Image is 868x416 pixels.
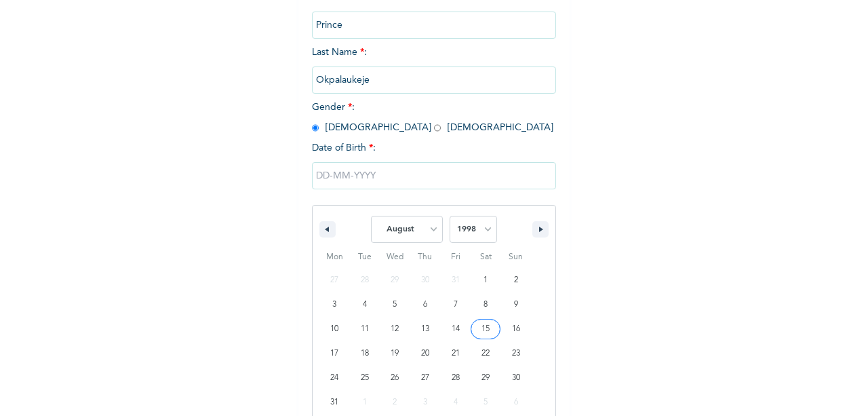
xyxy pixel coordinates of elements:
span: 17 [330,341,338,366]
button: 23 [500,341,531,366]
span: 15 [481,317,490,341]
span: 19 [391,341,399,366]
span: Fri [440,246,471,268]
span: 21 [452,341,460,366]
span: 16 [512,317,520,341]
button: 19 [380,341,410,366]
button: 12 [380,317,410,341]
span: Wed [380,246,410,268]
span: 8 [484,292,488,317]
span: Gender : [DEMOGRAPHIC_DATA] [DEMOGRAPHIC_DATA] [312,102,553,132]
button: 15 [471,317,501,341]
button: 1 [471,268,501,292]
span: 10 [330,317,338,341]
span: 31 [330,390,338,415]
span: 25 [361,366,369,390]
button: 7 [440,292,471,317]
input: Enter your first name [312,12,556,39]
span: 24 [330,366,338,390]
button: 8 [471,292,501,317]
span: 29 [481,366,490,390]
span: 23 [512,341,520,366]
span: 4 [363,292,367,317]
button: 27 [410,366,441,390]
span: Date of Birth : [312,141,376,155]
button: 13 [410,317,441,341]
button: 22 [471,341,501,366]
span: Mon [319,246,350,268]
span: 13 [421,317,429,341]
button: 11 [350,317,380,341]
span: 30 [512,366,520,390]
button: 18 [350,341,380,366]
span: 5 [393,292,397,317]
button: 24 [319,366,350,390]
button: 9 [500,292,531,317]
button: 17 [319,341,350,366]
span: Sun [500,246,531,268]
span: 27 [421,366,429,390]
button: 20 [410,341,441,366]
span: 7 [454,292,458,317]
button: 28 [440,366,471,390]
span: Thu [410,246,441,268]
span: 3 [332,292,336,317]
button: 3 [319,292,350,317]
span: 20 [421,341,429,366]
span: Sat [471,246,501,268]
span: 2 [514,268,518,292]
input: Enter your last name [312,67,556,94]
span: 9 [514,292,518,317]
span: 28 [452,366,460,390]
span: 6 [423,292,427,317]
button: 4 [350,292,380,317]
button: 25 [350,366,380,390]
button: 2 [500,268,531,292]
button: 10 [319,317,350,341]
input: DD-MM-YYYY [312,162,556,189]
span: 14 [452,317,460,341]
button: 21 [440,341,471,366]
span: 18 [361,341,369,366]
span: 1 [484,268,488,292]
span: 11 [361,317,369,341]
span: 26 [391,366,399,390]
span: Last Name : [312,48,556,85]
button: 6 [410,292,441,317]
button: 5 [380,292,410,317]
button: 14 [440,317,471,341]
button: 31 [319,390,350,415]
button: 16 [500,317,531,341]
button: 26 [380,366,410,390]
button: 30 [500,366,531,390]
button: 29 [471,366,501,390]
span: 22 [481,341,490,366]
span: 12 [391,317,399,341]
span: Tue [350,246,380,268]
